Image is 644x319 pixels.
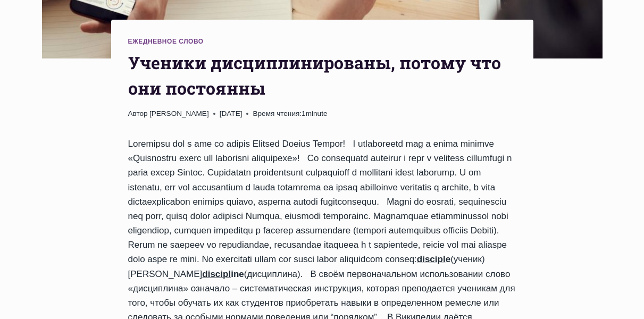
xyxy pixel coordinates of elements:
u: discipl [202,269,231,279]
span: Автор [128,108,148,120]
span: minute [306,110,328,117]
time: [DATE] [220,108,242,120]
a: [PERSON_NAME] [149,110,209,117]
span: 1 [253,108,327,120]
u: discipl [417,254,446,264]
a: Ежедневное слово [128,38,204,45]
strong: ine [202,269,244,279]
h1: Ученики дисциплинированы, потому что они постоянны [128,50,516,101]
strong: e [417,254,450,264]
span: Время чтения: [253,110,302,117]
